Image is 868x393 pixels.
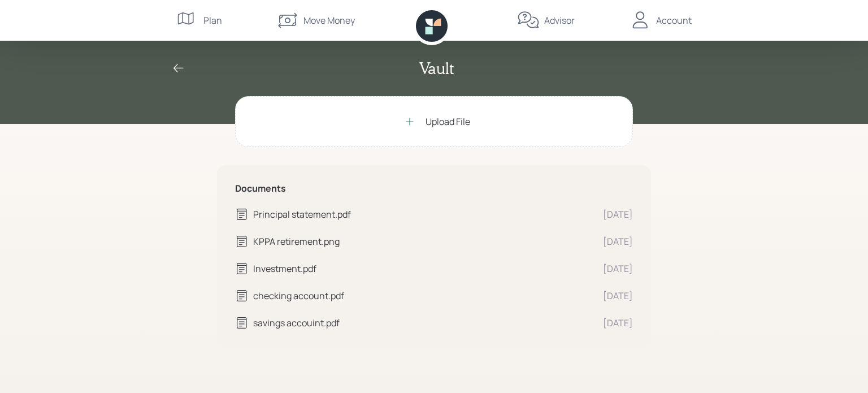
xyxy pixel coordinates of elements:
a: savings accouint.pdf[DATE] [235,316,633,330]
div: Move Money [303,14,355,27]
div: savings accouint.pdf [253,316,594,330]
div: [DATE] [603,289,633,303]
div: [DATE] [603,208,633,221]
a: checking account.pdf[DATE] [235,289,633,303]
div: Investment.pdf [253,262,594,275]
a: KPPA retirement.png[DATE] [235,235,633,248]
div: Upload File [426,115,470,128]
div: Advisor [544,14,575,27]
div: KPPA retirement.png [253,235,594,248]
div: [DATE] [603,235,633,248]
a: Investment.pdf[DATE] [235,262,633,275]
div: Plan [203,14,222,27]
h5: Documents [235,183,633,194]
h2: Vault [419,59,454,78]
a: Principal statement.pdf[DATE] [235,208,633,221]
div: [DATE] [603,316,633,330]
div: checking account.pdf [253,289,594,303]
div: [DATE] [603,262,633,275]
div: Principal statement.pdf [253,208,594,221]
div: Account [656,14,692,27]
